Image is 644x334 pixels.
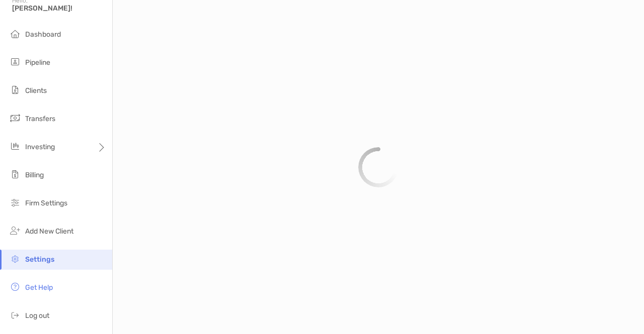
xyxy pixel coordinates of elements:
[9,28,21,40] img: dashboard icon
[25,311,49,320] span: Log out
[9,253,21,265] img: settings icon
[25,143,55,151] span: Investing
[9,168,21,180] img: billing icon
[9,225,21,237] img: add_new_client icon
[9,309,21,321] img: logout icon
[9,84,21,96] img: clients icon
[25,255,54,264] span: Settings
[25,227,73,236] span: Add New Client
[25,115,55,123] span: Transfers
[25,171,44,179] span: Billing
[9,112,21,124] img: transfers icon
[25,58,50,67] span: Pipeline
[12,4,106,13] span: [PERSON_NAME]!
[9,196,21,208] img: firm-settings icon
[9,140,21,152] img: investing icon
[9,281,21,293] img: get-help icon
[25,283,53,292] span: Get Help
[25,30,61,39] span: Dashboard
[25,86,47,95] span: Clients
[25,199,67,207] span: Firm Settings
[9,56,21,68] img: pipeline icon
